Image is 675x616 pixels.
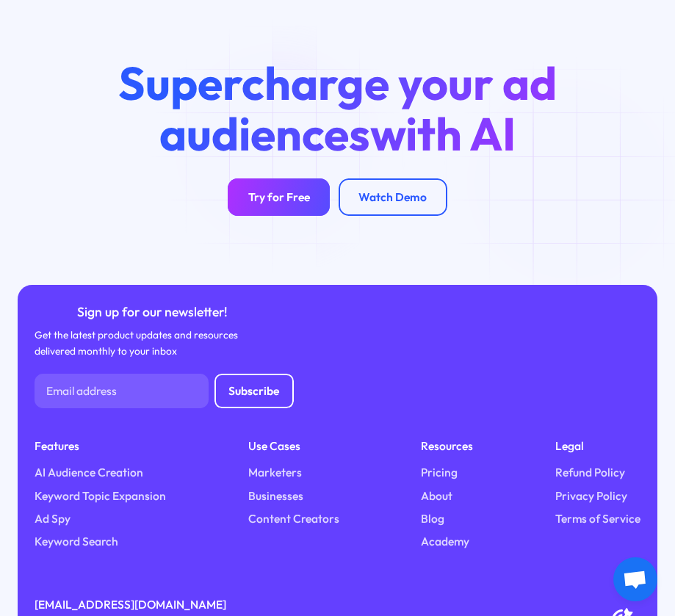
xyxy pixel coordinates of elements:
[358,190,427,205] div: Watch Demo
[339,178,447,216] a: Watch Demo
[555,510,640,528] a: Terms of Service
[248,437,339,455] div: Use Cases
[35,488,166,505] a: Keyword Topic Expansion
[248,464,302,482] a: Marketers
[421,437,473,455] div: Resources
[370,104,516,162] span: with AI
[35,302,270,322] div: Sign up for our newsletter!
[35,437,166,455] div: Features
[555,464,625,482] a: Refund Policy
[421,488,452,505] a: About
[35,374,209,408] input: Email address
[555,488,627,505] a: Privacy Policy
[35,533,118,551] a: Keyword Search
[421,510,444,528] a: Blog
[248,190,310,205] div: Try for Free
[613,557,657,601] a: Open chat
[555,437,640,455] div: Legal
[35,596,226,614] a: [EMAIL_ADDRESS][DOMAIN_NAME]
[35,327,270,359] div: Get the latest product updates and resources delivered monthly to your inbox
[248,510,339,528] a: Content Creators
[421,464,458,482] a: Pricing
[35,464,143,482] a: AI Audience Creation
[35,510,71,528] a: Ad Spy
[421,533,469,551] a: Academy
[79,57,597,159] h2: Supercharge your ad audiences
[214,374,294,408] input: Subscribe
[228,178,330,216] a: Try for Free
[248,488,303,505] a: Businesses
[35,374,294,408] form: Newsletter Form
